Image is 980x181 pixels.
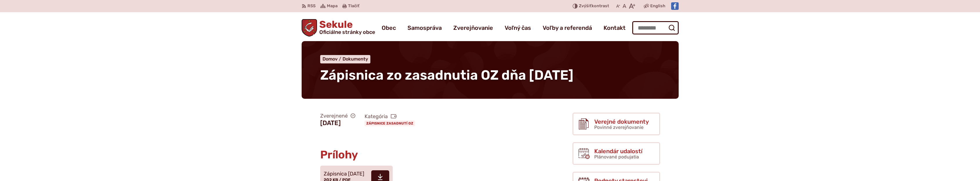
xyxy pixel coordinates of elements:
[302,19,375,36] a: Logo Sekule, prejsť na domovskú stránku.
[579,3,592,8] span: Zvýšiť
[594,125,644,130] span: Povinné zverejňovanie
[323,56,338,62] span: Domov
[579,4,609,9] span: kontrast
[302,19,317,36] img: Prejsť na domovskú stránku
[319,30,375,35] span: Oficiálne stránky obce
[323,56,343,62] a: Domov
[324,171,364,177] span: Zápisnica [DATE]
[320,149,526,161] h2: Prílohy
[307,3,316,10] span: RSS
[604,20,626,36] a: Kontakt
[650,3,665,10] span: English
[382,20,396,36] a: Obec
[327,3,338,10] span: Mapa
[407,20,442,36] a: Samospráva
[573,113,660,135] a: Verejné dokumenty Povinné zverejňovanie
[320,113,355,119] span: Zverejnené
[453,20,493,36] a: Zverejňovanie
[671,2,679,10] img: Prejsť na Facebook stránku
[348,4,359,9] span: Tlačiť
[365,120,415,126] a: Zápisnice zasadnutí OZ
[320,67,573,83] span: Zápisnica zo zasadnutia OZ dňa [DATE]
[505,20,531,36] a: Voľný čas
[594,154,639,160] span: Plánované podujatia
[317,20,375,35] span: Sekule
[573,142,660,165] a: Kalendár udalostí Plánované podujatia
[594,118,649,125] span: Verejné dokumenty
[343,56,368,62] a: Dokumenty
[594,148,642,154] span: Kalendár udalostí
[320,119,355,127] figcaption: [DATE]
[365,113,417,120] span: Kategória
[649,3,666,10] a: English
[543,20,592,36] a: Voľby a referendá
